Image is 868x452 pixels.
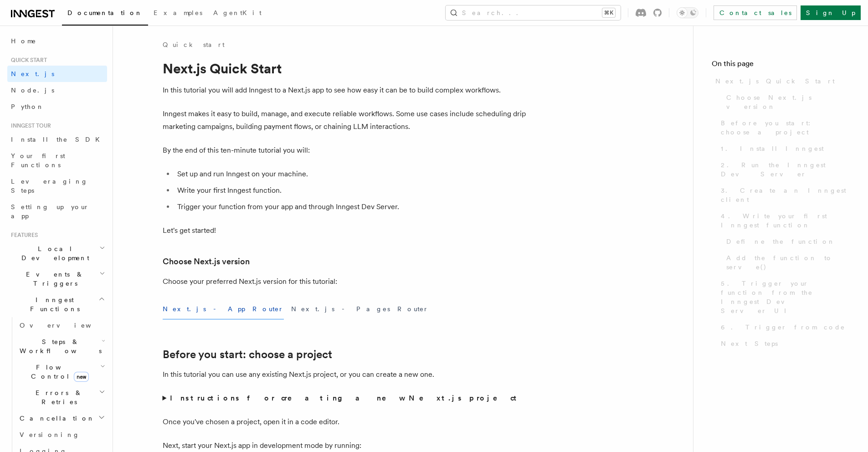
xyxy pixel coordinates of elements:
span: Next.js Quick Start [715,77,835,86]
a: Choose Next.js version [163,255,250,268]
a: Next.js [7,66,107,82]
p: Next, start your Next.js app in development mode by running: [163,439,527,452]
summary: Instructions for creating a new Next.js project [163,392,527,405]
h1: Next.js Quick Start [163,60,527,77]
a: Next.js Quick Start [712,73,850,89]
button: Steps & Workflows [16,334,107,359]
span: Overview [20,322,113,329]
a: Home [7,33,107,49]
span: Documentation [67,9,143,16]
a: Define the function [723,233,850,250]
span: Errors & Retries [16,388,99,406]
a: Before you start: choose a project [717,115,850,140]
p: Choose your preferred Next.js version for this tutorial: [163,275,527,288]
span: Inngest tour [7,122,51,129]
span: Your first Functions [11,152,65,169]
a: Setting up your app [7,199,107,224]
a: 2. Run the Inngest Dev Server [717,157,850,182]
span: Node.js [11,87,54,94]
span: 1. Install Inngest [721,144,824,153]
span: 4. Write your first Inngest function [721,211,850,230]
button: Events & Triggers [7,266,107,292]
a: 3. Create an Inngest client [717,182,850,208]
button: Next.js - App Router [163,299,284,319]
span: Next.js [11,70,54,77]
span: Examples [154,9,202,16]
span: Steps & Workflows [16,337,102,355]
button: Local Development [7,241,107,266]
span: Events & Triggers [7,270,99,288]
span: 6. Trigger from code [721,323,845,332]
a: AgentKit [208,3,267,25]
li: Set up and run Inngest on your machine. [175,168,527,180]
span: Setting up your app [11,203,89,220]
a: Contact sales [714,5,797,20]
a: 1. Install Inngest [717,140,850,157]
span: 3. Create an Inngest client [721,186,850,204]
span: Cancellation [16,414,95,423]
a: Next Steps [717,335,850,352]
a: Choose Next.js version [723,89,850,115]
span: Python [11,103,44,110]
button: Flow Controlnew [16,359,107,385]
kbd: ⌘K [602,8,615,17]
a: 5. Trigger your function from the Inngest Dev Server UI [717,275,850,319]
h4: On this page [712,58,850,73]
a: Sign Up [801,5,861,20]
a: 6. Trigger from code [717,319,850,335]
p: By the end of this ten-minute tutorial you will: [163,144,527,157]
span: Versioning [20,431,80,438]
button: Inngest Functions [7,292,107,317]
a: Your first Functions [7,148,107,173]
span: Add the function to serve() [726,253,850,272]
span: AgentKit [213,9,262,16]
p: Once you've chosen a project, open it in a code editor. [163,416,527,428]
span: Local Development [7,244,99,262]
a: Versioning [16,426,107,443]
button: Search...⌘K [446,5,621,20]
span: 5. Trigger your function from the Inngest Dev Server UI [721,279,850,315]
a: Node.js [7,82,107,98]
span: Install the SDK [11,136,105,143]
a: Quick start [163,40,225,49]
strong: Instructions for creating a new Next.js project [170,394,520,402]
span: Quick start [7,56,47,64]
p: Let's get started! [163,224,527,237]
span: Home [11,36,36,46]
span: Next Steps [721,339,778,348]
span: new [74,372,89,382]
p: Inngest makes it easy to build, manage, and execute reliable workflows. Some use cases include sc... [163,108,527,133]
li: Write your first Inngest function. [175,184,527,197]
li: Trigger your function from your app and through Inngest Dev Server. [175,200,527,213]
span: Inngest Functions [7,295,98,313]
p: In this tutorial you can use any existing Next.js project, or you can create a new one. [163,368,527,381]
a: Examples [148,3,208,25]
span: Leveraging Steps [11,178,88,194]
button: Cancellation [16,410,107,426]
button: Toggle dark mode [677,7,699,18]
p: In this tutorial you will add Inngest to a Next.js app to see how easy it can be to build complex... [163,84,527,97]
a: Overview [16,317,107,334]
a: Python [7,98,107,115]
button: Errors & Retries [16,385,107,410]
span: Features [7,231,38,239]
button: Next.js - Pages Router [291,299,429,319]
span: Choose Next.js version [726,93,850,111]
span: 2. Run the Inngest Dev Server [721,160,850,179]
a: Documentation [62,3,148,26]
a: Leveraging Steps [7,173,107,199]
span: Define the function [726,237,835,246]
a: 4. Write your first Inngest function [717,208,850,233]
a: Before you start: choose a project [163,348,332,361]
a: Install the SDK [7,131,107,148]
a: Add the function to serve() [723,250,850,275]
span: Flow Control [16,363,100,381]
span: Before you start: choose a project [721,118,850,137]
